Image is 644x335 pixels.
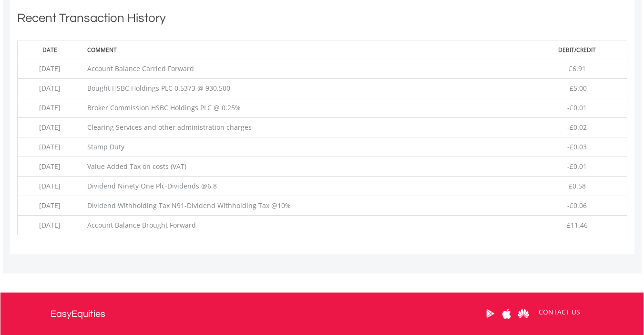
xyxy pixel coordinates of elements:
[515,299,532,328] a: Huawei
[82,196,528,216] td: Dividend Withholding Tax N91-Dividend Withholding Tax @10%
[82,41,528,59] th: Comment
[499,299,515,328] a: Apple
[567,201,587,210] span: -£0.06
[569,64,586,73] span: £6.91
[567,123,587,132] span: -£0.02
[82,98,528,118] td: Broker Commission HSBC Holdings PLC @ 0.25%
[567,220,588,230] span: £11.46
[17,196,82,216] td: [DATE]
[17,216,82,235] td: [DATE]
[82,157,528,177] td: Value Added Tax on costs (VAT)
[17,10,627,31] h1: Recent Transaction History
[82,59,528,79] td: Account Balance Carried Forward
[17,137,82,157] td: [DATE]
[82,216,528,235] td: Account Balance Brought Forward
[17,177,82,196] td: [DATE]
[569,181,586,190] span: £0.58
[17,98,82,118] td: [DATE]
[82,137,528,157] td: Stamp Duty
[17,79,82,98] td: [DATE]
[17,157,82,177] td: [DATE]
[567,162,587,171] span: -£0.01
[567,103,587,112] span: -£0.01
[82,79,528,98] td: Bought HSBC Holdings PLC 0.5373 @ 930.500
[567,142,587,151] span: -£0.03
[82,118,528,137] td: Clearing Services and other administration charges
[17,118,82,137] td: [DATE]
[17,41,82,59] th: Date
[17,59,82,79] td: [DATE]
[528,41,627,59] th: Debit/Credit
[567,84,587,93] span: -£5.00
[482,299,499,328] a: Google Play
[82,177,528,196] td: Dividend Ninety One Plc-Dividends @6.8
[532,299,587,325] a: CONTACT US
